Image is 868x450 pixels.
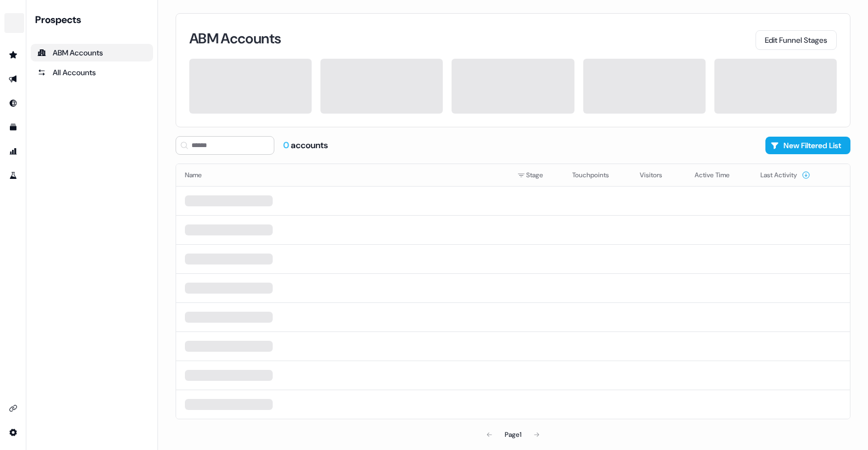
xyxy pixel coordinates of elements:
[37,67,146,78] div: All Accounts
[35,13,153,26] div: Prospects
[505,429,521,440] div: Page 1
[517,170,555,181] div: Stage
[4,70,22,88] a: Go to outbound experience
[4,143,22,160] a: Go to attribution
[31,64,153,81] a: All accounts
[31,44,153,61] a: ABM Accounts
[37,47,146,58] div: ABM Accounts
[756,30,837,50] button: Edit Funnel Stages
[4,94,22,112] a: Go to Inbound
[695,165,743,185] button: Active Time
[760,165,810,185] button: Last Activity
[4,424,22,441] a: Go to integrations
[4,46,22,64] a: Go to prospects
[283,139,328,151] div: accounts
[572,165,622,185] button: Touchpoints
[4,400,22,417] a: Go to integrations
[4,167,22,184] a: Go to experiments
[176,164,509,186] th: Name
[765,137,850,154] button: New Filtered List
[640,165,675,185] button: Visitors
[189,31,281,46] h3: ABM Accounts
[4,119,22,136] a: Go to templates
[283,139,291,151] span: 0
